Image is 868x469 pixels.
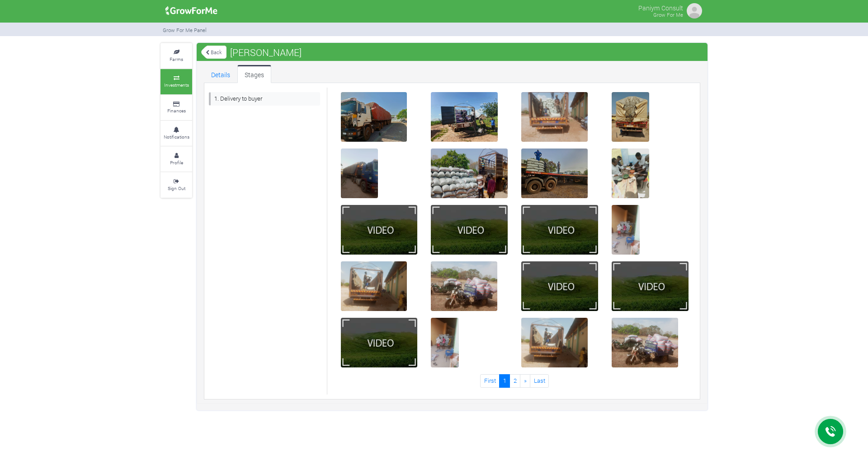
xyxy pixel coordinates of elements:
span: » [524,376,527,385]
p: Paniym Consult [638,2,683,13]
nav: Page Navigation [334,374,696,387]
a: 2 [509,374,520,387]
a: Last [530,374,549,387]
a: Back [201,45,226,60]
a: Farms [160,43,192,68]
a: Stages [237,65,271,83]
small: Finances [167,107,186,114]
small: Grow For Me [653,11,683,18]
small: Farms [170,56,183,62]
a: Profile [160,147,192,172]
a: First [480,374,500,387]
small: Investments [164,82,189,88]
a: Notifications [160,121,192,146]
small: Grow For Me Panel [163,27,207,33]
small: Sign Out [168,185,185,191]
a: Sign Out [160,172,192,197]
a: Finances [160,95,192,120]
small: Profile [170,159,183,166]
a: Details [204,65,237,83]
span: [PERSON_NAME] [228,43,304,61]
a: 1. Delivery to buyer [209,92,320,105]
a: Investments [160,69,192,94]
img: growforme image [685,2,703,20]
small: Notifications [164,134,189,140]
a: 1 [499,374,510,387]
img: growforme image [162,2,221,20]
